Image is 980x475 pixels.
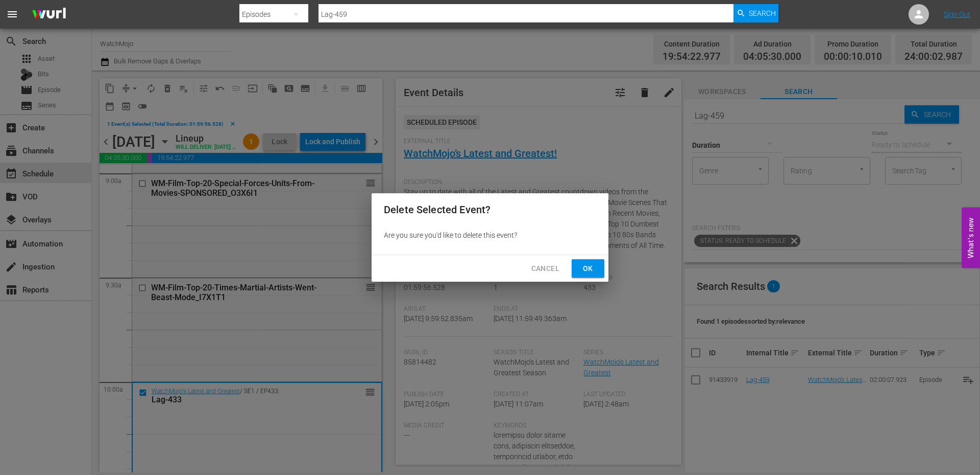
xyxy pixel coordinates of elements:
[580,262,596,275] span: Ok
[962,207,980,268] button: Open Feedback Widget
[372,226,608,244] div: Are you sure you'd like to delete this event?
[572,259,604,278] button: Ok
[24,3,73,27] img: ans4CAIJ8jUAAAAAAAAAAAAAAAAAAAAAAAAgQb4GAAAAAAAAAAAAAAAAAAAAAAAAJMjXAAAAAAAAAAAAAAAAAAAAAAAAgAT5G...
[523,259,568,278] button: Cancel
[749,4,776,22] span: Search
[384,201,596,218] h2: Delete Selected Event?
[944,10,970,18] a: Sign Out
[531,262,559,275] span: Cancel
[6,8,18,20] span: menu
